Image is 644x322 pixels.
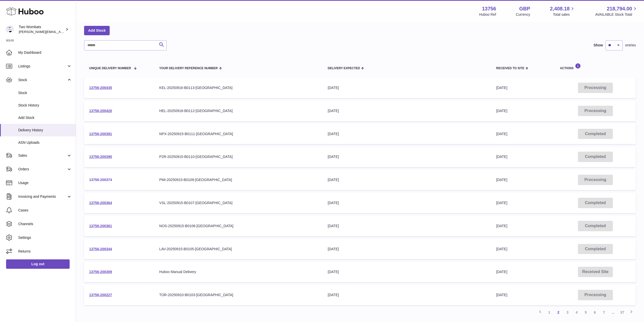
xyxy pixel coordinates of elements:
span: Invoicing and Payments [18,194,67,199]
span: [DATE] [496,155,507,159]
a: 13756-200435 [89,86,112,90]
a: 13756-200344 [89,247,112,251]
span: Total sales [553,12,575,17]
span: [DATE] [496,86,507,90]
div: [DATE] [328,270,486,274]
a: 13756-200390 [89,155,112,159]
span: Your Delivery Reference Number [159,67,218,70]
div: VSL-20250915-B0107-[GEOGRAPHIC_DATA] [159,201,318,205]
div: LAV-20250915-B0105-[GEOGRAPHIC_DATA] [159,247,318,252]
a: 5 [581,308,590,317]
div: Huboo Manual Delivery [159,270,318,274]
a: 13756-200227 [89,293,112,297]
div: [DATE] [328,247,486,252]
a: 13756-200374 [89,178,112,182]
div: PMI-20250915-B0109-[GEOGRAPHIC_DATA] [159,177,318,182]
div: Huboo Ref [479,12,496,17]
span: Sales [18,153,67,158]
div: [DATE] [328,109,486,113]
strong: GBP [519,5,530,12]
div: KEL-20250916-B0113-[GEOGRAPHIC_DATA] [159,85,318,90]
a: 13756-200364 [89,201,112,205]
span: AVAILABLE Stock Total [595,12,638,17]
span: Unique Delivery Number [89,67,131,70]
span: [DATE] [496,270,507,274]
span: ... [609,308,618,317]
span: [PERSON_NAME][EMAIL_ADDRESS][PERSON_NAME][DOMAIN_NAME] [19,30,129,34]
label: Show [594,43,603,48]
span: Delivery Expected [328,67,360,70]
div: NOS-20250915-B0106-[GEOGRAPHIC_DATA] [159,224,318,228]
span: Orders [18,167,67,172]
div: Currency [516,12,530,17]
span: Usage [18,181,72,185]
span: [DATE] [496,132,507,136]
strong: 13756 [482,5,496,12]
div: [DATE] [328,85,486,90]
span: Listings [18,64,67,69]
a: 13756-200420 [89,109,112,113]
span: Stock [18,91,72,95]
div: [DATE] [328,293,486,297]
a: 7 [599,308,609,317]
span: Channels [18,222,72,226]
div: P2R-20250915-B0110-[GEOGRAPHIC_DATA] [159,154,318,159]
div: [DATE] [328,154,486,159]
a: 3 [563,308,572,317]
div: NPX-20250915-B0111-[GEOGRAPHIC_DATA] [159,132,318,136]
span: [DATE] [496,247,507,251]
div: [DATE] [328,132,486,136]
div: Actions [560,63,631,70]
span: Stock [18,78,67,82]
span: My Dashboard [18,50,72,55]
span: Settings [18,235,72,240]
div: Two Wombats [19,25,64,34]
span: entries [625,43,636,48]
span: [DATE] [496,201,507,205]
span: [DATE] [496,178,507,182]
a: Add Stock [84,26,110,35]
a: 2 [554,308,563,317]
a: 13756-200391 [89,132,112,136]
img: philip.carroll@twowombats.com [6,26,14,33]
a: 13756-200361 [89,224,112,228]
a: 6 [590,308,599,317]
a: 1 [545,308,554,317]
span: 2,408.18 [550,5,570,12]
a: 13756-200309 [89,270,112,274]
a: 37 [618,308,627,317]
div: [DATE] [328,177,486,182]
a: 218,794.00 AVAILABLE Stock Total [595,5,638,17]
div: [DATE] [328,224,486,228]
a: Log out [6,259,70,269]
span: ASN Uploads [18,140,72,145]
span: Received to Site [496,67,524,70]
span: 218,794.00 [607,5,632,12]
div: [DATE] [328,201,486,205]
span: [DATE] [496,109,507,113]
span: Add Stock [18,115,72,120]
span: [DATE] [496,224,507,228]
span: Cases [18,208,72,213]
span: Delivery History [18,128,72,133]
div: HEL-20250916-B0112-[GEOGRAPHIC_DATA] [159,109,318,113]
div: TOR-20250910-B0103-[GEOGRAPHIC_DATA] [159,293,318,297]
span: [DATE] [496,293,507,297]
span: Returns [18,249,72,254]
a: 4 [572,308,581,317]
a: 2,408.18 Total sales [550,5,576,17]
span: Stock History [18,103,72,108]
